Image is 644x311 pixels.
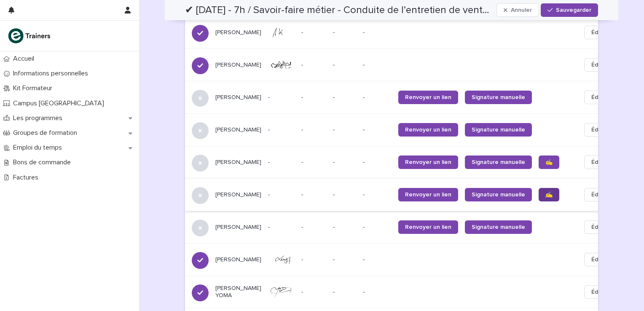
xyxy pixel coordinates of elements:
span: Annuler [511,7,532,13]
h2: ✔ 20/08/2025 - 7h / Savoir-faire métier - Conduite de l’entretien de vente et conseil client [185,4,493,16]
p: - [301,255,305,263]
a: Signature manuelle [465,220,532,234]
img: 9TOdk2EtVZpEDQa_Ujxb1oGkg9el6kjBAw8ch5xh8nI [268,254,295,265]
a: Renvoyer un lien [398,220,458,234]
p: Informations personnelles [10,70,95,78]
p: - [301,222,305,231]
a: Renvoyer un lien [398,91,458,104]
p: [PERSON_NAME] [215,159,261,166]
p: - [301,125,305,134]
p: - [333,224,356,231]
p: - [363,191,392,198]
p: - [301,27,305,36]
span: Éditer [591,288,608,296]
p: - [268,159,295,166]
button: Éditer [584,58,615,72]
span: Signature manuelle [472,127,525,133]
span: Signature manuelle [472,224,525,230]
p: - [268,224,295,231]
p: - [333,29,356,36]
p: - [363,126,392,134]
span: Éditer [591,255,608,264]
button: Éditer [584,285,615,299]
tr: [PERSON_NAME]--- --Renvoyer un lienSignature manuelle✍️Éditer [185,179,628,211]
p: - [301,287,305,296]
p: [PERSON_NAME] [215,94,261,101]
p: Campus [GEOGRAPHIC_DATA] [10,99,111,107]
tr: [PERSON_NAME] YOMA-- --Éditer [185,276,628,308]
span: Renvoyer un lien [405,159,451,165]
p: - [363,159,392,166]
p: - [333,126,356,134]
button: Sauvegarder [541,3,598,17]
a: ✍️ [539,188,559,201]
span: Éditer [591,93,608,102]
a: Signature manuelle [465,123,532,137]
img: XILO5k9KhT1T7YiJFT6BDa2a0FuIq7kU3iAeyDwbbfw [268,286,295,298]
span: Éditer [591,190,608,199]
p: - [333,94,356,101]
p: - [363,256,392,263]
span: Renvoyer un lien [405,192,451,198]
p: - [268,126,295,134]
p: Emploi du temps [10,144,69,152]
p: - [333,159,356,166]
p: - [333,62,356,69]
button: Éditer [584,188,615,201]
img: mU_uNjdje1YE1pERnkLXOaGX67hQQ9WAy0FrBig3wh4 [268,26,295,38]
p: - [363,289,392,296]
a: ✍️ [539,155,559,169]
span: Sauvegarder [556,7,591,13]
button: Éditer [584,26,615,39]
tr: [PERSON_NAME]-- --Éditer [185,244,628,276]
p: [PERSON_NAME] YOMA [215,285,261,299]
p: - [301,190,305,198]
span: Éditer [591,126,608,134]
p: - [301,157,305,166]
tr: [PERSON_NAME]--- --Renvoyer un lienSignature manuelle✍️Éditer [185,146,628,179]
span: Renvoyer un lien [405,127,451,133]
button: Éditer [584,220,615,234]
p: [PERSON_NAME] [215,191,261,198]
p: - [363,94,392,101]
p: - [333,191,356,198]
span: ✍️ [545,159,553,165]
p: - [333,256,356,263]
a: Signature manuelle [465,91,532,104]
button: Éditer [584,155,615,169]
span: ✍️ [545,192,553,198]
p: Accueil [10,55,41,63]
a: Renvoyer un lien [398,155,458,169]
span: Éditer [591,28,608,37]
p: [PERSON_NAME] [215,126,261,134]
a: Renvoyer un lien [398,188,458,201]
span: Renvoyer un lien [405,224,451,230]
a: Renvoyer un lien [398,123,458,137]
p: - [301,60,305,69]
p: [PERSON_NAME] [215,256,261,263]
p: - [268,191,295,198]
a: Signature manuelle [465,155,532,169]
p: [PERSON_NAME] [215,29,261,36]
tr: [PERSON_NAME]--- --Renvoyer un lienSignature manuelleÉditer [185,211,628,244]
p: Les programmes [10,114,69,122]
p: - [333,289,356,296]
tr: [PERSON_NAME]--- --Renvoyer un lienSignature manuelleÉditer [185,114,628,146]
span: Signature manuelle [472,159,525,165]
button: Éditer [584,123,615,137]
p: [PERSON_NAME] [215,224,261,231]
span: Signature manuelle [472,192,525,198]
button: Éditer [584,91,615,104]
p: - [268,94,295,101]
span: Éditer [591,223,608,231]
p: Bons de commande [10,158,78,166]
img: cOKRxzlCCoeY-QDTz7uopbAS2oAGR-a7M5OyYyF8gDw [268,59,295,71]
span: Renvoyer un lien [405,94,451,100]
p: [PERSON_NAME] [215,62,261,69]
tr: [PERSON_NAME]-- --Éditer [185,49,628,81]
button: Annuler [496,3,539,17]
a: Signature manuelle [465,188,532,201]
p: - [363,224,392,231]
tr: [PERSON_NAME]-- --Éditer [185,16,628,49]
p: - [301,92,305,101]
